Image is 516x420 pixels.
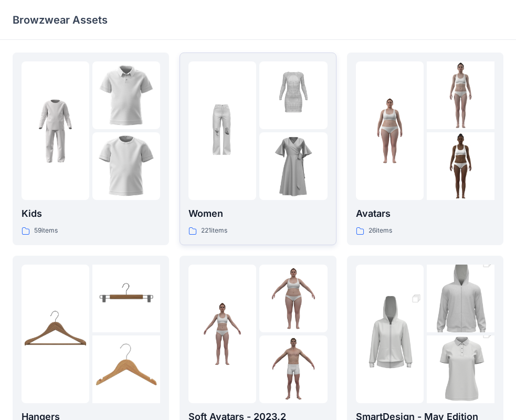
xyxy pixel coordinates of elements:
img: folder 1 [356,283,424,385]
p: 221 items [201,225,227,236]
img: folder 3 [427,132,494,200]
img: folder 3 [92,132,160,200]
img: folder 1 [22,300,89,367]
img: folder 1 [356,97,424,165]
img: folder 2 [427,61,494,129]
img: folder 3 [92,335,160,403]
img: folder 1 [188,300,256,367]
p: Avatars [356,206,494,221]
img: folder 2 [259,61,327,129]
img: folder 2 [427,248,494,350]
img: folder 2 [92,265,160,332]
img: folder 2 [259,265,327,332]
p: 59 items [34,225,58,236]
img: folder 1 [22,97,89,165]
p: Women [188,206,327,221]
a: folder 1folder 2folder 3Kids59items [13,52,169,245]
p: Browzwear Assets [13,13,108,27]
a: folder 1folder 2folder 3Avatars26items [347,52,503,245]
p: 26 items [368,225,392,236]
a: folder 1folder 2folder 3Women221items [180,52,336,245]
img: folder 1 [188,97,256,165]
img: folder 3 [259,132,327,200]
img: folder 2 [92,61,160,129]
img: folder 3 [259,335,327,403]
p: Kids [22,206,160,221]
